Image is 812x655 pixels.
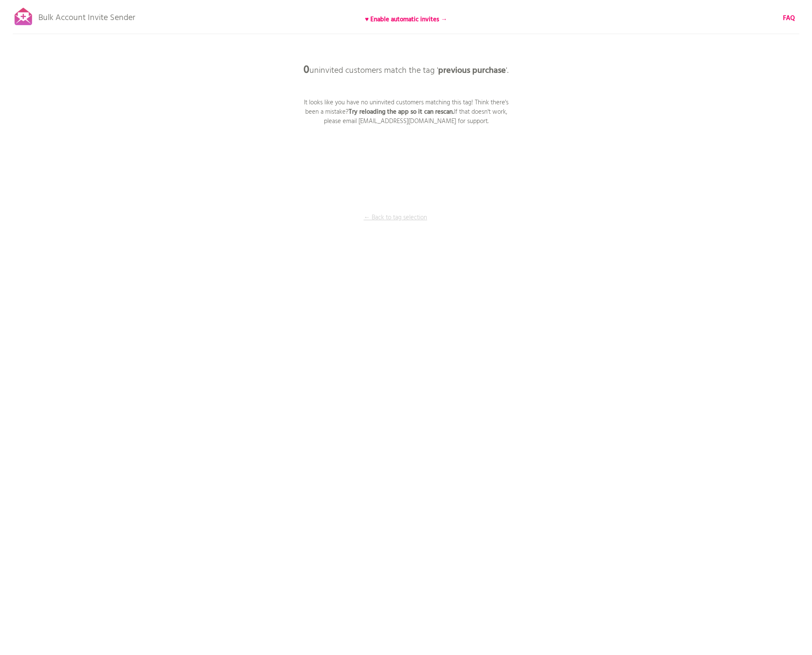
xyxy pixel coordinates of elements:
[783,14,795,23] a: FAQ
[278,57,534,83] p: uninvited customers match the tag ' '.
[438,64,506,78] b: previous purchase
[365,14,447,25] b: ♥ Enable automatic invites →
[783,13,795,23] b: FAQ
[300,98,513,126] p: It looks like you have no uninvited customers matching this tag! Think there's been a mistake? If...
[303,62,309,79] b: 0
[38,5,135,26] p: Bulk Account Invite Sender
[364,213,428,222] p: ← Back to tag selection
[349,107,454,117] b: Try reloading the app so it can rescan.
